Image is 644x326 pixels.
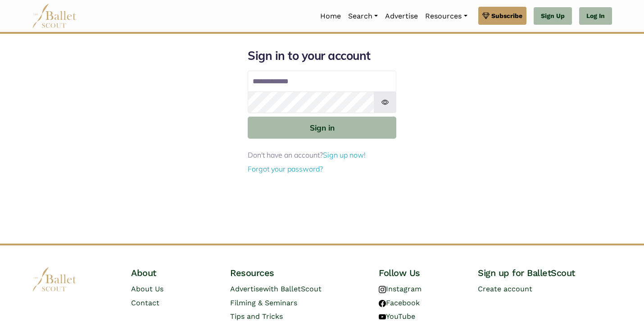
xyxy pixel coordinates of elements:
[230,299,297,307] a: Filming & Seminars
[345,7,381,26] a: Search
[579,7,612,25] a: Log In
[230,267,364,279] h4: Resources
[379,299,420,307] a: Facebook
[379,313,386,321] img: youtube logo
[422,7,471,26] a: Resources
[131,285,163,293] a: About Us
[263,285,322,293] span: with BalletScout
[323,150,366,159] a: Sign up now!
[379,300,386,307] img: facebook logo
[534,7,572,25] a: Sign Up
[478,267,612,279] h4: Sign up for BalletScout
[491,11,522,21] span: Subscribe
[482,11,490,21] img: gem.svg
[379,312,415,321] a: YouTube
[379,286,386,293] img: instagram logo
[317,7,345,26] a: Home
[32,267,77,292] img: logo
[230,285,322,293] a: Advertisewith BalletScout
[131,299,159,307] a: Contact
[248,48,396,63] h1: Sign in to your account
[248,149,396,161] p: Don't have an account?
[379,285,422,293] a: Instagram
[230,312,283,321] a: Tips and Tricks
[248,164,323,173] a: Forgot your password?
[478,7,526,25] a: Subscribe
[379,267,463,279] h4: Follow Us
[381,7,422,26] a: Advertise
[478,285,532,293] a: Create account
[131,267,216,279] h4: About
[248,117,396,139] button: Sign in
